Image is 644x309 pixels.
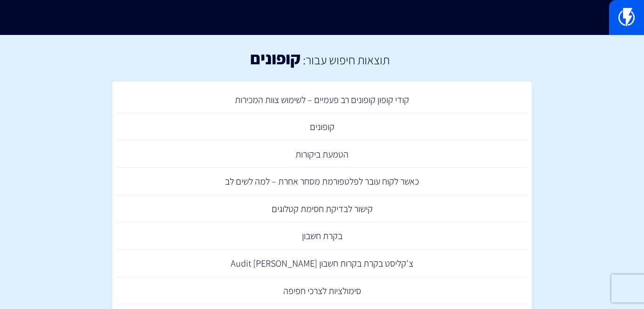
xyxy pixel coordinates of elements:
a: סימולציות לצרכי חפיפה [117,277,527,305]
a: צ'קליסט בקרת בקרות חשבון Audit [PERSON_NAME] [117,250,527,277]
input: חיפוש מהיר... [129,7,515,28]
a: קודי קופון קופונים רב פעמיים – לשימוש צוות המכירות [117,86,527,114]
a: בקרת חשבון [117,222,527,250]
a: כאשר לקוח עובר לפלטפורמת מסחר אחרת – למה לשים לב [117,168,527,195]
a: קישור לבדיקת חסימת קטלוגים [117,195,527,223]
a: הטמעת ביקורות [117,141,527,168]
h2: תוצאות חיפוש עבור: [301,53,390,67]
h1: קופונים [250,49,301,68]
a: קופונים [117,113,527,141]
